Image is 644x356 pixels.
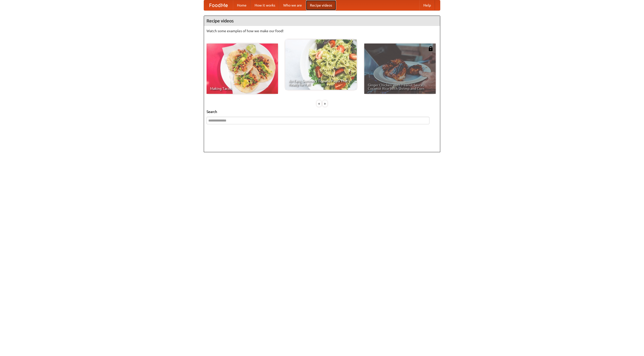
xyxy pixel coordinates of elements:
div: » [323,100,327,107]
a: How it works [251,0,279,10]
a: Making Tacos [207,44,278,94]
img: 483408.png [428,46,433,51]
h5: Search [207,109,437,114]
span: An Easy, Summery Tomato Pasta That's Ready for Fall [289,79,353,86]
p: Watch some examples of how we make our food! [207,28,437,33]
a: FoodMe [204,0,233,10]
div: « [317,100,321,107]
a: An Easy, Summery Tomato Pasta That's Ready for Fall [285,39,357,90]
a: Recipe videos [306,0,336,10]
a: Help [419,0,435,10]
a: Home [233,0,251,10]
span: Making Tacos [210,87,274,90]
h4: Recipe videos [204,16,440,26]
a: Who we are [279,0,306,10]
